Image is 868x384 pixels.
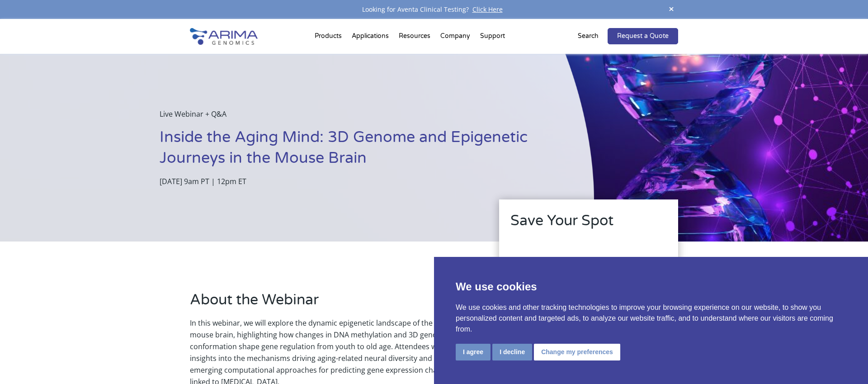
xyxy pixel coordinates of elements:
[160,175,548,187] p: [DATE] 9am PT | 12pm ET
[190,4,678,15] div: Looking for Aventa Clinical Testing?
[456,344,491,360] button: I agree
[160,127,548,175] h1: Inside the Aging Mind: 3D Genome and Epigenetic Journeys in the Mouse Brain
[578,30,599,42] p: Search
[510,211,667,238] h2: Save Your Spot
[456,279,846,295] p: We use cookies
[534,344,620,360] button: Change my preferences
[492,344,532,360] button: I decline
[190,290,472,317] h2: About the Webinar
[160,108,548,127] p: Live Webinar + Q&A
[190,28,258,45] img: Arima-Genomics-logo
[608,28,678,44] a: Request a Quote
[469,5,506,14] a: Click Here
[456,302,846,335] p: We use cookies and other tracking technologies to improve your browsing experience on our website...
